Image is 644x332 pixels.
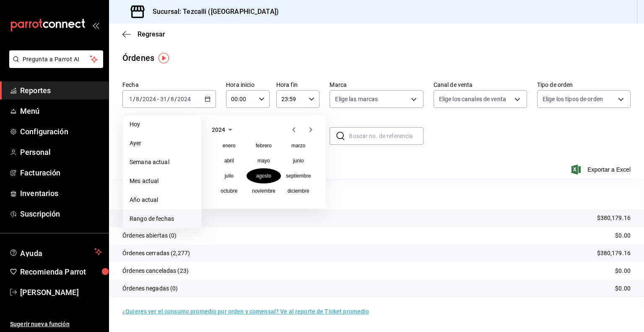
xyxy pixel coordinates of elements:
input: -- [170,96,174,102]
input: Buscar no. de referencia [349,128,423,144]
p: Órdenes abiertas (0) [122,231,177,240]
p: $380,179.16 [597,249,631,258]
p: $0.00 [615,267,631,275]
label: Tipo de orden [537,82,631,88]
label: Canal de venta [434,82,527,88]
span: Sugerir nueva función [10,320,102,329]
abbr: diciembre de 2024 [288,188,309,194]
abbr: julio de 2024 [225,173,234,179]
input: ---- [142,96,156,102]
p: $0.00 [615,231,631,240]
a: ¿Quieres ver el consumo promedio por orden y comensal? Ve al reporte de Ticket promedio [122,308,369,315]
button: Exportar a Excel [573,165,631,175]
p: $380,179.16 [597,214,631,222]
button: noviembre de 2024 [247,183,281,199]
p: Órdenes cerradas (2,277) [122,249,190,258]
button: 2024 [212,125,235,135]
abbr: abril de 2024 [224,158,234,164]
span: Semana actual [130,158,195,167]
span: Suscripción [20,208,102,220]
abbr: noviembre de 2024 [252,188,275,194]
label: Fecha [122,82,216,88]
span: Regresar [138,30,165,38]
p: Resumen [122,189,631,199]
button: agosto de 2024 [247,168,281,183]
abbr: marzo de 2024 [291,143,305,149]
h3: Sucursal: Tezcalli ([GEOGRAPHIC_DATA]) [146,7,279,17]
span: / [133,96,135,102]
input: -- [160,96,167,102]
p: Órdenes negadas (0) [122,284,178,293]
span: / [140,96,142,102]
span: Personal [20,146,102,158]
label: Hora fin [276,82,320,88]
button: octubre de 2024 [212,183,247,199]
p: Órdenes canceladas (23) [122,267,189,275]
button: open_drawer_menu [92,22,99,29]
input: -- [135,96,140,102]
a: Pregunta a Parrot AI [6,61,103,70]
label: Hora inicio [226,82,270,88]
button: Pregunta a Parrot AI [9,50,103,68]
button: diciembre de 2024 [281,183,316,199]
label: Marca [330,82,423,88]
span: Año actual [130,196,195,204]
span: Elige los canales de venta [439,95,506,103]
button: enero de 2024 [212,138,247,153]
button: junio de 2024 [281,153,316,168]
input: -- [129,96,133,102]
button: abril de 2024 [212,153,247,168]
span: Elige las marcas [335,95,378,103]
abbr: enero de 2024 [223,143,236,149]
div: Órdenes [122,52,154,64]
span: Elige los tipos de orden [543,95,603,103]
abbr: octubre de 2024 [221,188,237,194]
span: Ayer [130,139,195,148]
button: Regresar [122,30,165,38]
span: [PERSON_NAME] [20,287,102,298]
abbr: mayo de 2024 [257,158,270,164]
span: Ayuda [20,247,91,257]
span: Facturación [20,167,102,178]
img: Tooltip marker [158,53,169,63]
abbr: junio de 2024 [293,158,304,164]
button: marzo de 2024 [281,138,316,153]
p: $0.00 [615,284,631,293]
abbr: agosto de 2024 [256,173,271,179]
span: Recomienda Parrot [20,266,102,277]
input: ---- [177,96,191,102]
span: Menú [20,105,102,117]
span: Inventarios [20,188,102,199]
span: Reportes [20,85,102,96]
button: febrero de 2024 [247,138,281,153]
abbr: septiembre de 2024 [286,173,311,179]
span: Hoy [130,120,195,129]
abbr: febrero de 2024 [256,143,272,149]
span: / [174,96,177,102]
span: / [167,96,170,102]
span: Mes actual [130,177,195,186]
button: septiembre de 2024 [281,168,316,183]
span: Configuración [20,126,102,137]
span: Rango de fechas [130,214,195,223]
span: 2024 [212,126,225,133]
span: Pregunta a Parrot AI [23,55,90,64]
button: mayo de 2024 [247,153,281,168]
button: julio de 2024 [212,168,247,183]
span: - [157,96,159,102]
